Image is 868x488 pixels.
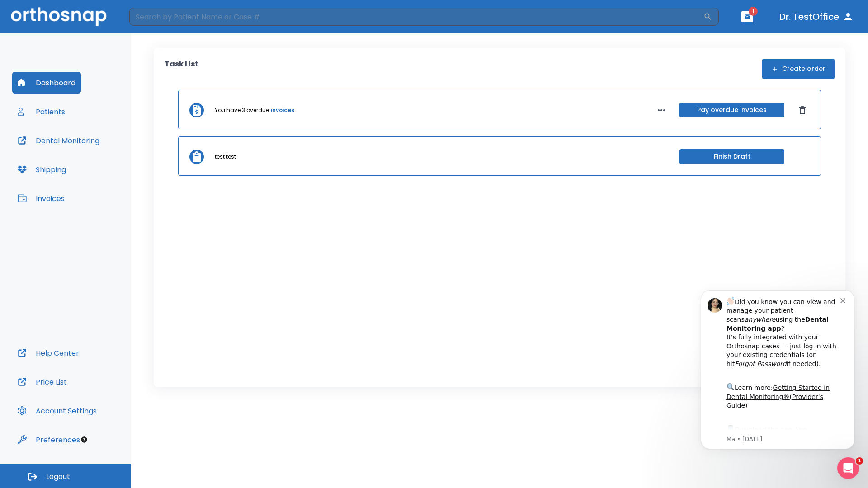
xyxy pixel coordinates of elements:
[271,106,294,114] a: invoices
[12,159,71,180] button: Shipping
[39,147,153,193] div: Download the app: | ​ Let us know if you need help getting started!
[11,7,107,26] img: Orthosnap
[12,72,81,94] button: Dashboard
[837,457,859,479] iframe: Intercom live chat
[80,436,88,444] div: Tooltip anchor
[795,103,810,117] button: Dismiss
[856,457,863,465] span: 1
[12,342,85,364] button: Help Center
[165,59,198,79] p: Task List
[215,153,236,161] p: test test
[12,429,85,450] button: Preferences
[749,7,758,16] span: 1
[12,400,102,422] button: Account Settings
[215,106,269,114] p: You have 3 overdue
[46,472,70,482] span: Logout
[12,130,105,151] button: Dental Monitoring
[776,9,857,25] button: Dr. TestOffice
[12,371,72,393] button: Price List
[39,150,120,166] a: App Store
[762,59,835,79] button: Create order
[153,19,160,27] button: Dismiss notification
[12,188,70,209] button: Invoices
[39,159,153,167] p: Message from Ma, sent 1w ago
[129,8,703,26] input: Search by Patient Name or Case #
[679,103,784,117] button: Pay overdue invoices
[679,149,784,164] button: Finish Draft
[687,277,868,464] iframe: Intercom notifications message
[12,101,71,122] button: Patients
